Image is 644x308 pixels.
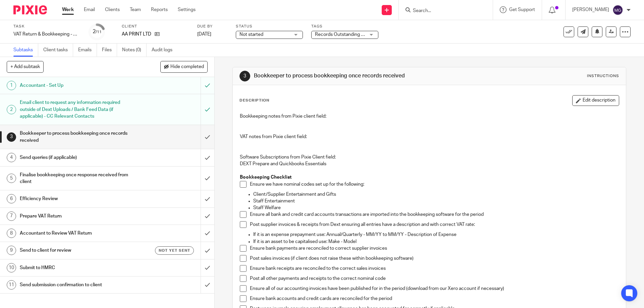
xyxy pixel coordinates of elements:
[130,6,141,13] a: Team
[250,285,619,292] p: Ensure all of our accounting invoices have been published for in the period (download from our Xe...
[20,170,136,187] h1: Finalise bookkeeping once response received from client
[20,98,136,121] h1: Email client to request any information required outside of Dext Uploads / Bank Feed Data (if app...
[20,128,136,145] h1: Bookkeeper to process bookkeeping once records received
[240,133,619,140] p: VAT notes from Pixie client field:
[240,175,291,180] strong: Bookkeeping Checklist
[239,98,269,103] p: Description
[20,228,136,238] h1: Accountant to Review VAT Return
[7,280,16,290] div: 11
[7,194,16,203] div: 6
[239,32,263,37] span: Not started
[62,6,74,13] a: Work
[197,24,227,29] label: Due by
[240,154,619,161] p: Software Subscriptions from Pixie Client field:
[250,221,619,228] p: Post supplier invoices & receipts from Dext ensuring all entries have a description and with corr...
[572,95,619,106] button: Edit description
[7,246,16,255] div: 9
[151,6,168,13] a: Reports
[250,211,619,218] p: Ensure all bank and credit card accounts transactions are imported into the bookkeeping software ...
[236,24,303,29] label: Status
[152,44,177,57] a: Audit logs
[102,44,117,57] a: Files
[315,32,367,37] span: Records Outstanding + 1
[20,245,136,255] h1: Send to client for review
[122,24,189,29] label: Client
[96,30,102,34] small: /11
[178,6,196,13] a: Settings
[160,61,208,72] button: Hide completed
[20,152,136,163] h1: Send queries (if applicable)
[78,44,97,57] a: Emails
[7,61,44,72] button: + Add subtask
[311,24,378,29] label: Tags
[197,32,211,37] span: [DATE]
[250,265,619,272] p: Ensure bank receipts are reconciled to the correct sales invoices
[239,71,250,81] div: 3
[20,80,136,90] h1: Accountant - Set Up
[13,5,47,14] img: Pixie
[84,6,95,13] a: Email
[13,24,80,29] label: Task
[240,113,619,120] p: Bookkeeping notes from Pixie client field:
[253,191,619,198] p: Client/Supplier Entertainment and Gifts
[250,275,619,282] p: Post all other payments and receipts to the correct nominal code
[250,181,619,188] p: Ensure we have nominal codes set up for the following:
[159,248,190,253] span: Not yet sent
[412,8,473,14] input: Search
[105,6,120,13] a: Clients
[572,6,609,13] p: [PERSON_NAME]
[122,31,151,38] p: AA PRINT LTD
[509,7,535,12] span: Get Support
[43,44,73,57] a: Client tasks
[253,204,619,211] p: Staff Welfare
[7,132,16,142] div: 3
[7,263,16,272] div: 10
[254,72,444,79] h1: Bookkeeper to process bookkeeping once records received
[20,194,136,204] h1: Efficiency Review
[253,231,619,238] p: If it is an expense prepayment use: Annual/Quarterly - MM/YY to MM/YY - Description of Expense
[250,295,619,302] p: Ensure bank accounts and credit cards are reconciled for the period
[612,5,623,15] img: svg%3E
[253,238,619,245] p: If it is an asset to be capitalised use: Make - Model
[13,31,80,38] div: VAT Return & Bookkeeping - Quarterly - [DATE] - [DATE]
[587,73,619,79] div: Instructions
[253,198,619,204] p: Staff Entertainment
[7,153,16,162] div: 4
[240,161,619,167] p: DEXT Prepare and Quickbooks Essentials
[20,263,136,273] h1: Submit to HMRC
[7,105,16,114] div: 2
[250,245,619,252] p: Ensure bank payments are reconciled to correct supplier invoices
[13,44,38,57] a: Subtasks
[7,211,16,221] div: 7
[13,31,80,38] div: VAT Return &amp; Bookkeeping - Quarterly - May - July, 2025
[122,44,147,57] a: Notes (0)
[93,28,102,36] div: 2
[170,64,204,70] span: Hide completed
[250,255,619,262] p: Post sales invoices (if client does not raise these within bookkeeping software)
[7,81,16,90] div: 1
[7,229,16,238] div: 8
[20,211,136,221] h1: Prepare VAT Return
[7,174,16,183] div: 5
[20,280,136,290] h1: Send submission confirmation to client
